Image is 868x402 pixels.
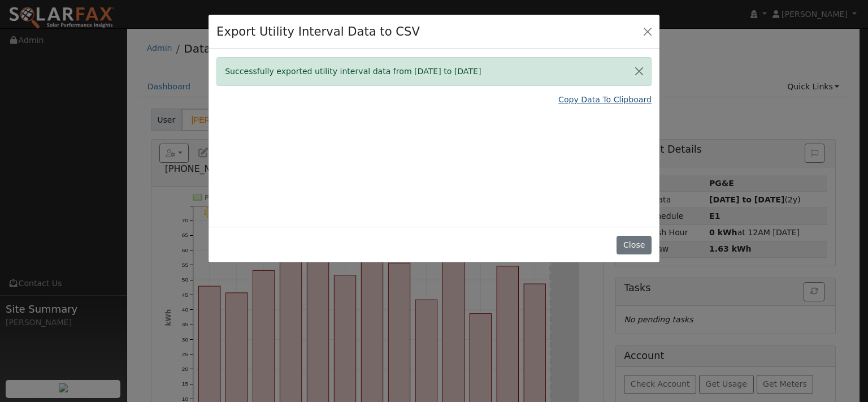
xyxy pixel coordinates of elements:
[627,58,651,85] button: Close
[216,57,652,86] div: Successfully exported utility interval data from [DATE] to [DATE]
[558,94,652,106] a: Copy Data To Clipboard
[216,23,420,41] h4: Export Utility Interval Data to CSV
[617,236,651,255] button: Close
[640,23,656,39] button: Close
